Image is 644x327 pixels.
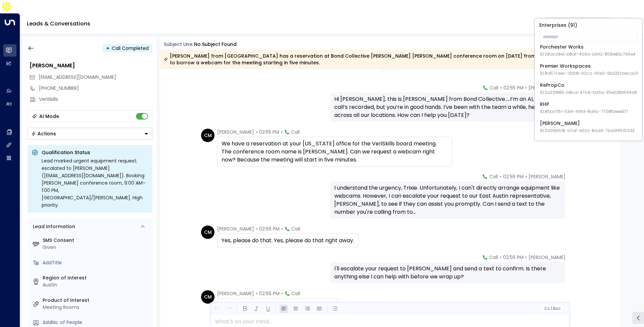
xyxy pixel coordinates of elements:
span: Call [291,290,300,297]
label: Region of Interest [43,274,150,281]
span: [PERSON_NAME] [528,173,565,180]
div: Lead marked urgent equipment request; escalated to [PERSON_NAME] ([EMAIL_ADDRESS][DOMAIN_NAME]). ... [42,157,148,209]
span: • [499,173,501,180]
span: ID: 2a22f885-b8cd-47c9-bd3a-35e328b594a6 [540,89,637,95]
div: [PERSON_NAME] [540,120,635,134]
span: ID: 0d096518-b7af-4022-8ad9-7ba0f95152d3 [540,128,635,134]
span: 02:55 PM [503,84,523,91]
span: 02:56 PM [503,254,523,261]
span: [PERSON_NAME] [528,84,565,91]
span: Call [489,254,498,261]
div: [PERSON_NAME] from [GEOGRAPHIC_DATA] has a reservation at Bond Collective [PERSON_NAME] [PERSON_N... [164,53,616,66]
label: Product of Interest [43,297,150,304]
div: CM [201,129,214,142]
span: Call [489,173,498,180]
span: • [281,225,283,232]
span: Subject Line: [164,41,193,48]
div: RHP [540,101,628,115]
p: Enterprises ( 91 ) [537,21,639,29]
span: [EMAIL_ADDRESS][DOMAIN_NAME] [39,74,116,80]
button: Cc|Bcc [542,306,563,312]
span: [PERSON_NAME] [217,290,254,297]
div: Nothing else thank you [221,301,334,309]
span: • [256,129,257,135]
div: AddNo. of People [43,319,150,326]
span: [PERSON_NAME] [217,225,254,232]
div: Hi [PERSON_NAME], this is [PERSON_NAME] from Bond Collective.....I’m an AI, and this call’s recor... [334,95,561,119]
div: I'll escalate your request to [PERSON_NAME] and send a text to confirm. Is there anything else I ... [334,265,561,281]
div: No subject found [194,41,237,48]
div: AI Mode [39,113,59,120]
div: I understand the urgency, Trixie. Unfortunately, I can't directly arrange equipment like webcams.... [334,184,561,216]
span: • [281,290,283,297]
div: Given [43,244,150,251]
span: ID: 85bcf151-53e1-49fd-8d4c-7708fbeee317 [540,109,628,115]
span: Call [489,84,498,91]
span: Call [291,225,300,232]
span: ID: 28dc08e1-b8af-409a-b342-858e83c766e4 [540,51,636,57]
span: [PERSON_NAME] [528,254,565,261]
div: Yes, please do that. Yes, please do that right away. [221,237,354,245]
div: VeriSkills [39,96,152,103]
div: • [106,42,109,54]
span: Call [291,129,300,135]
div: Meeting Rooms [43,304,150,311]
span: Cc Bcc [544,306,560,311]
img: 74_headshot.jpg [568,173,581,187]
button: Actions [28,128,152,140]
span: • [525,254,527,261]
div: [PERSON_NAME] [30,62,152,70]
span: • [256,225,257,232]
span: ID: 8d57ceec-d0b8-42ca-90e0-9b233cbecac5 [540,70,638,76]
img: 74_headshot.jpg [568,254,581,267]
span: 02:56 PM [259,290,280,297]
div: We have a reservation at your [US_STATE] office for the VeriSkills board meeting. The conference ... [221,140,448,164]
span: [PERSON_NAME] [217,129,254,135]
div: AddTitle [43,259,150,266]
div: Lead Information [31,223,75,230]
span: • [281,129,283,135]
span: • [256,290,257,297]
span: | [551,306,552,311]
span: • [525,84,527,91]
span: • [499,254,501,261]
button: Bond Collectivee5c8f306-7b86-487b-8d28-d066bc04964e [541,17,613,30]
div: Button group with a nested menu [28,128,152,140]
div: CM [201,225,214,239]
button: Redo [225,305,233,313]
button: Undo [213,305,221,313]
span: 02:56 PM [503,173,523,180]
div: RePropCo [540,82,637,95]
div: [PHONE_NUMBER] [39,85,152,92]
p: Qualification Status [42,149,148,156]
a: Leads & Conversations [27,20,90,27]
div: Premier Workspaces [540,63,638,76]
span: • [525,173,527,180]
div: Austin [43,281,150,288]
div: CM [201,290,214,304]
span: Call Completed [112,45,149,52]
span: lmateo@veroskills.com [39,74,116,81]
span: 02:56 PM [259,225,280,232]
span: 02:55 PM [259,129,279,135]
div: Porchester Works [540,44,636,57]
span: • [500,84,501,91]
label: SMS Consent [43,237,150,244]
div: Actions [31,131,56,137]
